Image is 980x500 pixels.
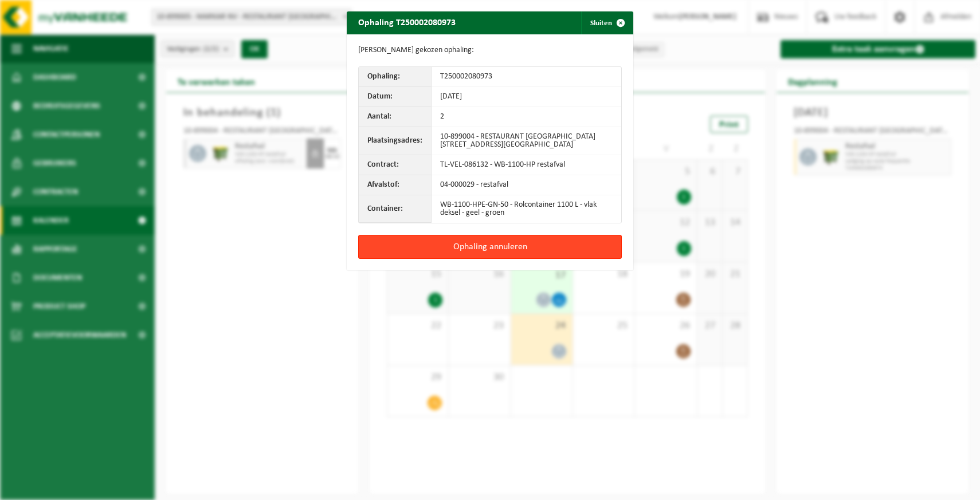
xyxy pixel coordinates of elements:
th: Afvalstof: [359,175,432,195]
td: 10-899004 - RESTAURANT [GEOGRAPHIC_DATA][STREET_ADDRESS][GEOGRAPHIC_DATA] [432,127,621,155]
th: Plaatsingsadres: [359,127,432,155]
th: Container: [359,195,432,223]
th: Contract: [359,155,432,175]
button: Sluiten [581,11,632,34]
td: T250002080973 [432,67,621,87]
td: [DATE] [432,87,621,107]
button: Ophaling annuleren [358,235,622,259]
td: 2 [432,107,621,127]
th: Ophaling: [359,67,432,87]
th: Datum: [359,87,432,107]
td: 04-000029 - restafval [432,175,621,195]
th: Aantal: [359,107,432,127]
p: [PERSON_NAME] gekozen ophaling: [358,46,622,55]
td: WB-1100-HPE-GN-50 - Rolcontainer 1100 L - vlak deksel - geel - groen [432,195,621,223]
td: TL-VEL-086132 - WB-1100-HP restafval [432,155,621,175]
h2: Ophaling T250002080973 [347,11,467,33]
